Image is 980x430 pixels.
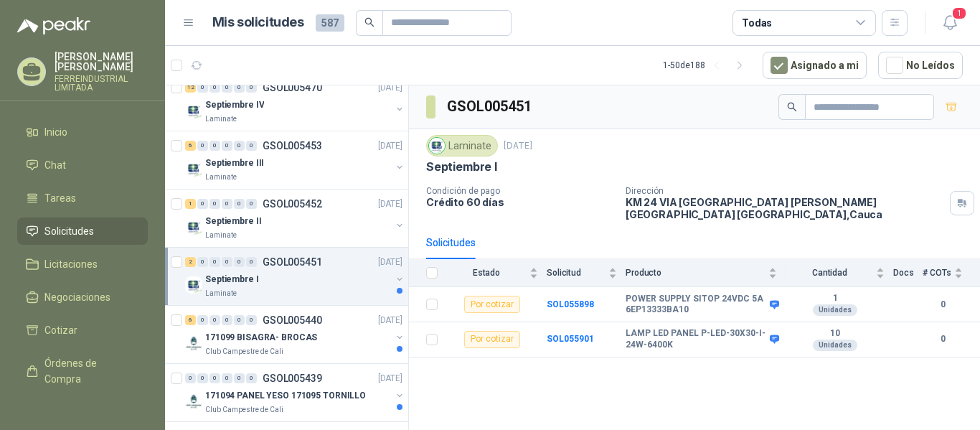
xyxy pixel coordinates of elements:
[209,141,220,151] div: 0
[185,315,196,325] div: 6
[464,331,520,348] div: Por cotizar
[626,186,944,196] p: Dirección
[378,81,402,95] p: [DATE]
[923,298,963,312] b: 0
[185,373,196,383] div: 0
[234,141,245,151] div: 0
[185,393,202,410] img: Company Logo
[209,315,220,325] div: 0
[205,230,237,241] p: Laminate
[185,160,202,177] img: Company Logo
[263,83,322,93] p: GSOL005470
[17,218,148,245] a: Solicitudes
[185,253,405,299] a: 2 0 0 0 0 0 GSOL005451[DATE] Company LogoSeptiembre ILaminate
[17,350,148,393] a: Órdenes de Compra
[813,304,857,316] div: Unidades
[44,289,110,305] span: Negociaciones
[464,296,520,313] div: Por cotizar
[185,218,202,235] img: Company Logo
[55,52,148,72] p: [PERSON_NAME] [PERSON_NAME]
[222,199,232,209] div: 0
[813,340,857,351] div: Unidades
[209,83,220,93] div: 0
[923,268,951,278] span: # COTs
[209,373,220,383] div: 0
[263,141,322,151] p: GSOL005453
[44,322,77,338] span: Cotizar
[763,52,867,79] button: Asignado a mi
[209,257,220,267] div: 0
[263,199,322,209] p: GSOL005452
[246,83,257,93] div: 0
[426,135,498,156] div: Laminate
[937,10,963,36] button: 1
[742,15,772,31] div: Todas
[426,235,476,251] div: Solicitudes
[893,259,923,287] th: Docs
[205,346,283,357] p: Club Campestre de Cali
[263,373,322,383] p: GSOL005439
[316,14,344,32] span: 587
[626,294,766,316] b: POWER SUPPLY SITOP 24VDC 5A 6EP13333BA10
[246,257,257,267] div: 0
[209,199,220,209] div: 0
[17,251,148,278] a: Licitaciones
[447,95,534,118] h3: GSOL005451
[951,6,967,20] span: 1
[547,268,606,278] span: Solicitud
[185,199,196,209] div: 1
[222,83,232,93] div: 0
[17,317,148,344] a: Cotizar
[547,259,626,287] th: Solicitud
[426,196,614,208] p: Crédito 60 días
[44,223,94,239] span: Solicitudes
[663,54,751,77] div: 1 - 50 de 188
[547,334,594,344] b: SOL055901
[222,373,232,383] div: 0
[246,141,257,151] div: 0
[205,389,366,403] p: 171094 PANEL YESO 171095 TORNILLO
[55,75,148,92] p: FERREINDUSTRIAL LIMITADA
[44,190,76,206] span: Tareas
[17,184,148,212] a: Tareas
[197,141,208,151] div: 0
[185,257,196,267] div: 2
[446,268,527,278] span: Estado
[185,276,202,294] img: Company Logo
[205,215,261,228] p: Septiembre II
[212,12,304,33] h1: Mis solicitudes
[426,186,614,196] p: Condición de pago
[234,199,245,209] div: 0
[234,315,245,325] div: 0
[246,199,257,209] div: 0
[17,284,148,311] a: Negociaciones
[44,256,98,272] span: Licitaciones
[378,197,402,211] p: [DATE]
[17,118,148,146] a: Inicio
[197,199,208,209] div: 0
[786,268,873,278] span: Cantidad
[17,17,90,34] img: Logo peakr
[446,259,547,287] th: Estado
[547,299,594,309] a: SOL055898
[923,259,980,287] th: # COTs
[197,83,208,93] div: 0
[426,159,497,174] p: Septiembre I
[197,315,208,325] div: 0
[222,315,232,325] div: 0
[205,98,264,112] p: Septiembre IV
[185,137,405,183] a: 6 0 0 0 0 0 GSOL005453[DATE] Company LogoSeptiembre IIILaminate
[626,259,786,287] th: Producto
[197,257,208,267] div: 0
[185,370,405,416] a: 0 0 0 0 0 0 GSOL005439[DATE] Company Logo171094 PANEL YESO 171095 TORNILLOClub Campestre de Cali
[786,293,885,304] b: 1
[185,312,405,357] a: 6 0 0 0 0 0 GSOL005440[DATE] Company Logo171099 BISAGRA- BROCASClub Campestre de Cali
[786,328,885,340] b: 10
[246,373,257,383] div: 0
[626,328,766,350] b: LAMP LED PANEL P-LED-30X30-I-24W-6400K
[185,335,202,352] img: Company Logo
[378,256,402,269] p: [DATE]
[378,372,402,385] p: [DATE]
[378,139,402,153] p: [DATE]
